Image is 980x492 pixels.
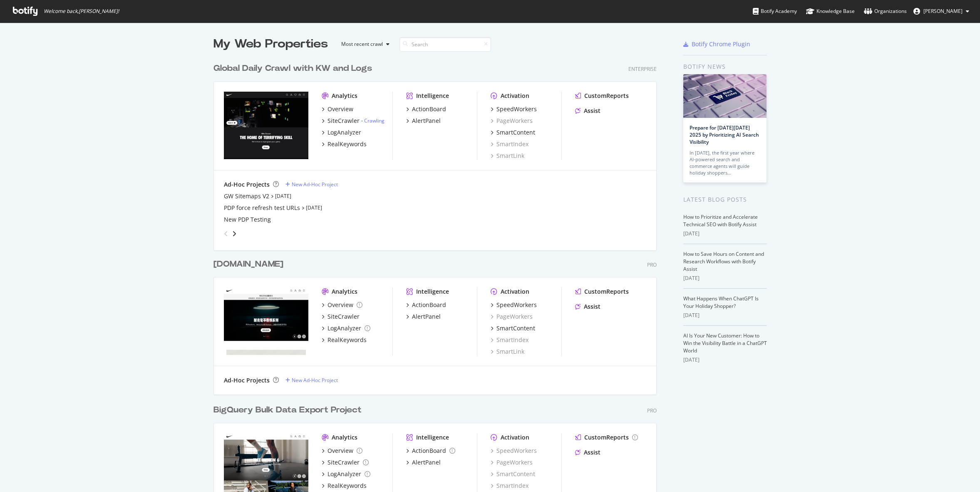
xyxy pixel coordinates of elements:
[412,312,441,321] div: AlertPanel
[322,336,367,344] a: RealKeywords
[406,117,441,125] a: AlertPanel
[496,324,535,332] div: SmartContent
[213,62,372,75] div: Global Daily Crawl with KW and Logs
[327,447,353,455] div: Overview
[224,376,270,385] div: Ad-Hoc Projects
[690,124,759,145] a: Prepare for [DATE][DATE] 2025 by Prioritizing AI Search Visibility
[683,250,764,272] a: How to Save Hours on Content and Research Workflows with Botify Assist
[416,92,449,100] div: Intelligence
[332,92,357,100] div: Analytics
[224,92,308,159] img: nike.com
[584,302,600,311] div: Assist
[923,7,963,15] span: Juan Batres
[275,192,291,200] a: [DATE]
[341,42,383,47] div: Most recent crawl
[322,458,369,467] a: SiteCrawler
[322,470,370,478] a: LogAnalyzer
[647,261,657,268] div: Pro
[683,62,767,71] div: Botify news
[628,65,657,72] div: Enterprise
[496,128,535,137] div: SmartContent
[406,105,446,113] a: ActionBoard
[361,117,385,124] div: -
[491,336,528,344] a: SmartIndex
[491,470,535,478] a: SmartContent
[683,295,759,310] a: What Happens When ChatGPT Is Your Holiday Shopper?
[416,433,449,442] div: Intelligence
[683,230,767,237] div: [DATE]
[322,301,362,309] a: Overview
[491,482,528,490] a: SmartIndex
[327,324,361,332] div: LogAnalyzer
[332,287,357,296] div: Analytics
[327,301,353,309] div: Overview
[335,37,393,51] button: Most recent crawl
[213,258,283,270] div: [DOMAIN_NAME]
[584,92,629,100] div: CustomReports
[416,287,449,296] div: Intelligence
[44,8,119,15] span: Welcome back, [PERSON_NAME] !
[322,482,367,490] a: RealKeywords
[692,40,750,48] div: Botify Chrome Plugin
[332,433,357,442] div: Analytics
[491,301,537,309] a: SpeedWorkers
[491,447,537,455] a: SpeedWorkers
[683,74,767,118] img: Prepare for Black Friday 2025 by Prioritizing AI Search Visibility
[496,105,537,113] div: SpeedWorkers
[292,377,338,384] div: New Ad-Hoc Project
[491,117,533,125] a: PageWorkers
[406,312,441,321] a: AlertPanel
[683,40,750,48] a: Botify Chrome Plugin
[907,5,976,18] button: [PERSON_NAME]
[322,140,367,148] a: RealKeywords
[224,215,271,224] div: New PDP Testing
[406,301,446,309] a: ActionBoard
[327,312,360,321] div: SiteCrawler
[491,140,528,148] a: SmartIndex
[327,117,360,125] div: SiteCrawler
[322,117,385,125] a: SiteCrawler- Crawling
[683,275,767,282] div: [DATE]
[406,458,441,467] a: AlertPanel
[213,36,328,52] div: My Web Properties
[575,107,600,115] a: Assist
[322,105,353,113] a: Overview
[575,448,600,457] a: Assist
[575,92,629,100] a: CustomReports
[221,227,231,240] div: angle-left
[491,152,524,160] a: SmartLink
[327,336,367,344] div: RealKeywords
[224,204,300,212] a: PDP force refresh test URLs
[327,458,360,467] div: SiteCrawler
[575,287,629,296] a: CustomReports
[491,105,537,113] a: SpeedWorkers
[491,347,524,356] a: SmartLink
[213,258,287,270] a: [DOMAIN_NAME]
[285,377,338,384] a: New Ad-Hoc Project
[806,7,855,15] div: Knowledge Base
[322,312,360,321] a: SiteCrawler
[213,404,362,416] div: BigQuery Bulk Data Export Project
[412,301,446,309] div: ActionBoard
[292,181,338,188] div: New Ad-Hoc Project
[322,128,361,137] a: LogAnalyzer
[683,356,767,364] div: [DATE]
[501,92,529,100] div: Activation
[491,458,533,467] a: PageWorkers
[406,447,455,455] a: ActionBoard
[224,287,308,355] img: nike.com.cn
[224,192,269,200] div: GW Sitemaps V2
[584,287,629,296] div: CustomReports
[327,470,361,478] div: LogAnalyzer
[647,407,657,414] div: Pro
[491,312,533,321] div: PageWorkers
[584,433,629,442] div: CustomReports
[753,7,797,15] div: Botify Academy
